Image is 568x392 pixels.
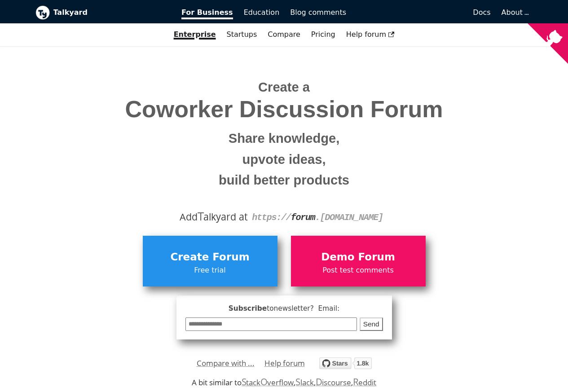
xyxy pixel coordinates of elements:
a: Talkyard logoTalkyard [35,5,169,20]
img: Talkyard logo [35,5,50,20]
a: Discourse [316,377,351,388]
a: Help forum [264,357,305,370]
span: Education [244,8,280,17]
a: Help forum [341,27,400,42]
span: Demo Forum [295,249,421,266]
span: Post test comments [295,264,421,276]
a: About [502,8,528,17]
a: Star debiki/talkyard on GitHub [319,359,372,372]
a: Blog comments [285,5,352,20]
span: For Business [181,8,233,19]
span: T [198,208,204,224]
a: Pricing [306,27,341,42]
span: Free trial [147,264,273,276]
a: StackOverflow [242,377,294,388]
span: Help forum [346,30,395,39]
a: Create ForumFree trial [143,236,277,286]
span: Blog comments [290,8,346,17]
a: Enterprise [168,27,221,42]
span: R [353,375,359,388]
img: talkyard.svg [319,357,372,369]
span: Coworker Discussion Forum [42,97,526,122]
a: Compare with ... [197,357,255,370]
span: Subscribe [185,303,383,314]
a: Slack [295,377,313,388]
a: For Business [176,5,238,20]
span: O [260,375,268,388]
button: Send [360,317,383,331]
a: Docs [352,5,496,20]
span: S [242,375,247,388]
b: Talkyard [53,7,169,18]
span: Create Forum [147,249,273,266]
span: D [316,375,322,388]
span: Create a [258,80,310,94]
small: upvote ideas, [42,149,526,170]
span: S [295,375,300,388]
code: https:// . [DOMAIN_NAME] [252,212,383,223]
div: Add alkyard at [42,209,526,225]
span: to newsletter ? Email: [267,304,339,313]
a: Compare [268,30,300,39]
a: Reddit [353,377,376,388]
a: Education [238,5,285,20]
a: Demo ForumPost test comments [291,236,426,286]
small: Share knowledge, [42,128,526,149]
small: build better products [42,170,526,191]
a: Startups [221,27,263,42]
span: Docs [473,8,490,17]
strong: forum [291,212,315,223]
